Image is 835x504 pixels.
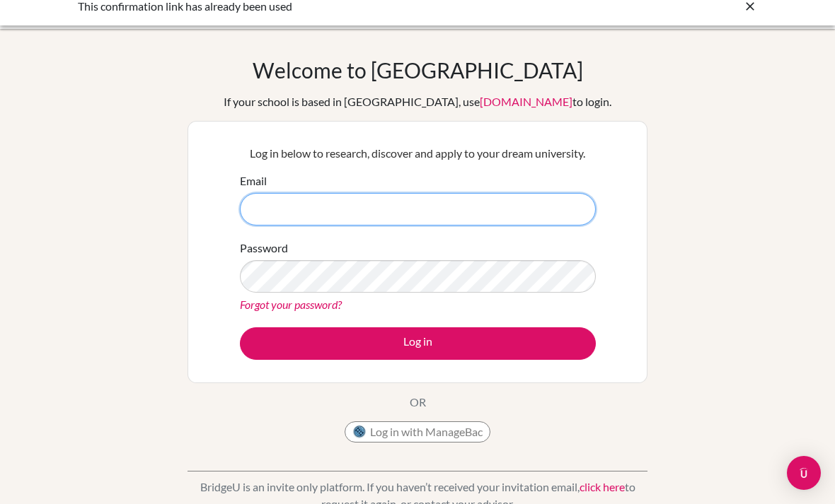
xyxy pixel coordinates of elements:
[787,456,821,490] div: Open Intercom Messenger
[224,93,611,110] div: If your school is based in [GEOGRAPHIC_DATA], use to login.
[240,145,596,162] p: Log in below to research, discover and apply to your dream university.
[240,172,267,189] label: Email
[580,480,625,493] a: click here
[240,327,596,360] button: Log in
[240,298,342,311] a: Forgot your password?
[240,240,288,257] label: Password
[480,95,572,108] a: [DOMAIN_NAME]
[345,421,490,443] button: Log in with ManageBac
[253,57,583,83] h1: Welcome to [GEOGRAPHIC_DATA]
[410,394,426,411] p: OR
